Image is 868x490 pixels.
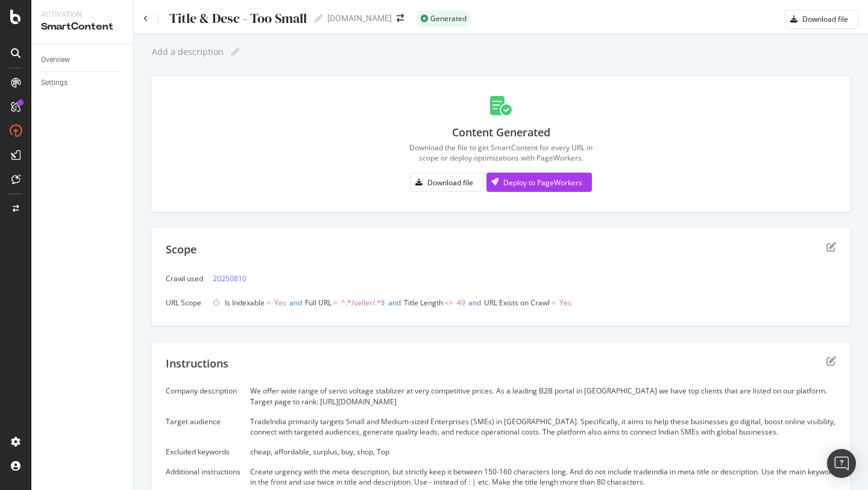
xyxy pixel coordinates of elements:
span: 49 [457,297,465,308]
span: = [333,297,338,308]
a: 20250810 [213,272,247,285]
div: Title & Desc - Too Small [168,11,307,26]
div: SmartContent [41,20,124,34]
div: Additional instructions [166,466,241,477]
span: and [468,297,481,308]
div: Open Intercom Messenger [827,449,856,478]
div: Instructions [166,356,228,372]
div: Add a description [151,47,224,57]
span: <= [445,297,453,308]
i: Edit report name [314,14,322,23]
div: Crawl used [166,273,203,284]
span: Title Length [404,297,443,308]
div: Activation [41,10,124,20]
div: Settings [41,77,68,89]
span: = [266,297,271,308]
div: [DOMAIN_NAME] [327,12,392,24]
div: Download file [802,14,848,24]
div: Company description [166,386,241,396]
span: Yes [559,297,571,308]
div: success label [416,10,471,27]
div: Scope [166,242,197,258]
div: edit [826,242,836,252]
span: = [552,297,556,308]
span: URL Exists on Crawl [484,297,550,308]
span: and [388,297,401,308]
button: Download file [785,10,858,29]
div: edit [826,356,836,366]
span: Generated [430,15,467,22]
div: Excluded keywords [166,447,241,457]
div: Content Generated [452,125,550,141]
div: Create urgency with the meta description, but strictly keep it between 150-160 characters long. A... [250,466,836,487]
div: arrow-right-arrow-left [397,14,404,22]
div: Overview [41,54,70,66]
div: Download file [427,177,473,188]
div: URL Scope [166,297,203,308]
span: Is Indexable [225,297,265,308]
i: Edit report name [231,48,239,56]
div: We offer wide range of servo voltage stablizer at very competitive prices. As a leading B2B porta... [250,386,836,406]
a: Click to go back [143,15,148,22]
button: Deploy to PageWorkers [486,173,592,192]
div: Deploy to PageWorkers [503,177,582,188]
div: Target audience [166,416,241,427]
a: Settings [41,77,125,89]
span: Yes [274,297,286,308]
button: Download file [410,173,483,192]
span: Full URL [305,297,332,308]
span: and [289,297,302,308]
span: ^.*/seller/.*$ [341,297,385,308]
div: TradeIndia primarily targets Small and Medium-sized Enterprises (SMEs) in [GEOGRAPHIC_DATA]. Spec... [250,416,836,437]
div: cheap, affordable, surplus, buy, shop, Top [250,447,836,457]
div: Download the file to get SmartContent for every URL in scope or deploy optimizations with PageWor... [409,142,593,163]
a: Overview [41,54,125,66]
